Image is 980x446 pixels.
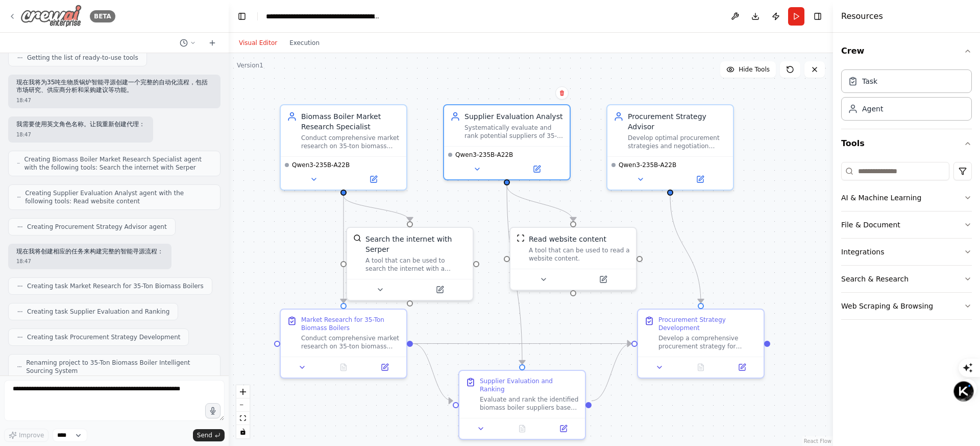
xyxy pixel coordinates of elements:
a: React Flow attribution [804,438,831,444]
button: No output available [501,422,544,435]
g: Edge from 066911ff-61ea-48e9-96fc-e8f624ffdd44 to 53309aea-62cc-4e05-b073-e5fa654c074b [338,196,415,221]
span: Send [197,431,212,439]
div: BETA [90,10,115,22]
button: Open in side panel [345,173,402,185]
p: 我需要使用英文角色名称。让我重新创建代理： [16,121,145,129]
div: Conduct comprehensive market research on 35-ton biomass boilers, analyzing technical specificatio... [301,134,400,150]
button: AI & Machine Learning [841,184,972,211]
span: Improve [19,431,44,439]
span: Creating Procurement Strategy Advisor agent [27,223,167,231]
button: Visual Editor [233,37,283,49]
button: Open in side panel [367,361,402,373]
div: Conduct comprehensive market research on 35-ton biomass boilers including: technical specificatio... [301,334,400,350]
button: Click to speak your automation idea [205,403,220,418]
div: A tool that can be used to search the internet with a search_query. Supports different search typ... [365,256,467,273]
div: Version 1 [237,61,263,69]
button: No output available [679,361,723,373]
nav: breadcrumb [266,11,381,21]
button: Delete node [555,86,569,100]
button: Open in side panel [546,422,581,435]
button: zoom out [236,398,250,412]
button: Crew [841,37,972,65]
div: Search the internet with Serper [365,234,467,254]
button: Open in side panel [508,163,566,175]
div: Market Research for 35-Ton Biomass BoilersConduct comprehensive market research on 35-ton biomass... [280,309,407,379]
div: Market Research for 35-Ton Biomass Boilers [301,316,400,332]
g: Edge from b8fd5a3c-4543-4f65-a009-71c2d00f54db to 71da3804-dd05-4afb-8f58-57992783503e [413,339,631,349]
button: Open in side panel [411,284,469,296]
h4: Resources [841,10,883,22]
div: React Flow controls [236,385,250,438]
div: Tools [841,158,972,328]
button: Hide Tools [720,61,776,78]
span: Creating task Supplier Evaluation and Ranking [27,308,169,316]
button: zoom in [236,385,250,398]
p: 现在我将为35吨生物质锅炉智能寻源创建一个完整的自动化流程，包括市场研究、供应商分析和采购建议等功能。 [16,79,212,95]
img: SerperDevTool [353,234,361,242]
span: Creating Supplier Evaluation Analyst agent with the following tools: Read website content [25,189,212,205]
span: Renaming project to 35-Ton Biomass Boiler Intelligent Sourcing System [26,359,212,375]
span: Creating task Market Research for 35-Ton Biomass Boilers [27,282,204,290]
div: Biomass Boiler Market Research SpecialistConduct comprehensive market research on 35-ton biomass ... [280,104,407,191]
span: Hide Tools [739,65,770,74]
p: 现在我将创建相应的任务来构建完整的智能寻源流程： [16,248,163,256]
g: Edge from 066911ff-61ea-48e9-96fc-e8f624ffdd44 to b8fd5a3c-4543-4f65-a009-71c2d00f54db [338,196,349,303]
span: Qwen3-235B-A22B [455,151,513,159]
span: Creating Biomass Boiler Market Research Specialist agent with the following tools: Search the int... [24,155,212,172]
div: Develop a comprehensive procurement strategy for {company_name}'s 35-ton biomass boiler acquisiti... [658,334,757,350]
g: Edge from ba205720-5d96-4bef-84dd-50f17f38c67f to 71da3804-dd05-4afb-8f58-57992783503e [592,339,631,406]
div: Biomass Boiler Market Research Specialist [301,111,400,132]
div: Supplier Evaluation Analyst [464,111,563,122]
div: Read website content [529,234,606,244]
div: Procurement Strategy DevelopmentDevelop a comprehensive procurement strategy for {company_name}'s... [637,309,765,379]
div: SerperDevToolSearch the internet with SerperA tool that can be used to search the internet with a... [346,227,474,301]
div: ScrapeWebsiteToolRead website contentA tool that can be used to read a website content. [509,227,637,291]
g: Edge from bac45896-2ed9-4845-870f-9b3c3105864b to 4cf16f35-6187-4958-a113-27a69556258f [502,185,578,221]
g: Edge from b8fd5a3c-4543-4f65-a009-71c2d00f54db to ba205720-5d96-4bef-84dd-50f17f38c67f [413,339,453,406]
button: Search & Research [841,266,972,292]
button: Tools [841,129,972,158]
g: Edge from c26dbcf6-daf6-42d6-b8eb-46a3b545066a to 71da3804-dd05-4afb-8f58-57992783503e [665,196,706,303]
span: Qwen3-235B-A22B [292,161,350,169]
button: fit view [236,412,250,425]
button: Start a new chat [204,37,220,49]
div: Supplier Evaluation and RankingEvaluate and rank the identified biomass boiler suppliers based on... [458,370,586,440]
div: Evaluate and rank the identified biomass boiler suppliers based on: manufacturing capabilities, q... [480,395,579,412]
button: Execution [283,37,326,49]
div: Systematically evaluate and rank potential suppliers of 35-ton biomass boilers for {company_name}... [464,124,563,140]
button: No output available [322,361,365,373]
div: Procurement Strategy Advisor [628,111,727,132]
div: 18:47 [16,97,212,104]
div: 18:47 [16,257,163,265]
div: Develop optimal procurement strategies and negotiation recommendations for {company_name}'s 35-to... [628,134,727,150]
button: Open in side panel [574,273,632,286]
span: Getting the list of ready-to-use tools [27,54,138,62]
div: Procurement Strategy AdvisorDevelop optimal procurement strategies and negotiation recommendation... [606,104,734,191]
div: 18:47 [16,131,145,138]
button: Improve [4,429,48,442]
div: Procurement Strategy Development [658,316,757,332]
img: ScrapeWebsiteTool [517,234,525,242]
button: Send [193,429,225,441]
button: Switch to previous chat [176,37,200,49]
button: Open in side panel [671,173,729,185]
button: Integrations [841,239,972,265]
div: Task [862,76,877,86]
div: Supplier Evaluation and Ranking [480,377,579,393]
button: Open in side panel [724,361,759,373]
span: Creating task Procurement Strategy Development [27,333,180,341]
button: toggle interactivity [236,425,250,438]
span: Qwen3-235B-A22B [619,161,676,169]
div: A tool that can be used to read a website content. [529,246,630,263]
button: Hide left sidebar [235,9,249,24]
img: Logo [20,5,82,28]
button: Web Scraping & Browsing [841,293,972,319]
button: Hide right sidebar [811,9,825,24]
div: Supplier Evaluation AnalystSystematically evaluate and rank potential suppliers of 35-ton biomass... [443,104,571,180]
button: File & Document [841,212,972,238]
g: Edge from bac45896-2ed9-4845-870f-9b3c3105864b to ba205720-5d96-4bef-84dd-50f17f38c67f [502,185,527,364]
div: Agent [862,104,883,114]
div: Crew [841,65,972,129]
